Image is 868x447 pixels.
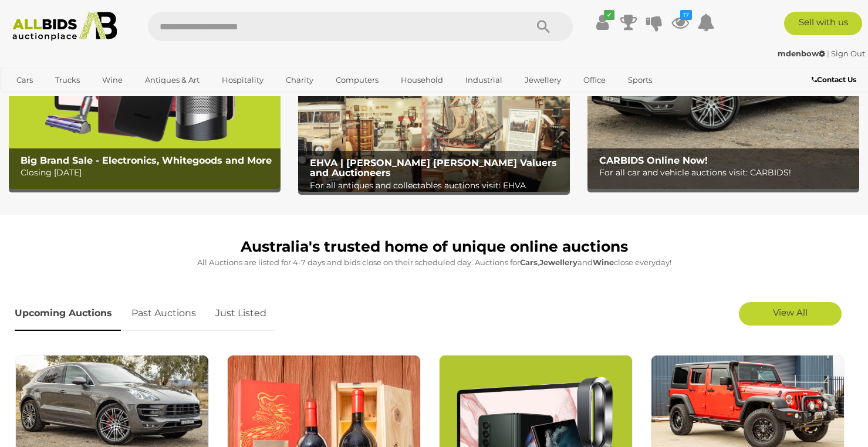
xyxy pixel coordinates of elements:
p: All Auctions are listed for 4-7 days and bids close on their scheduled day. Auctions for , and cl... [15,256,853,269]
span: View All [773,307,808,318]
img: Allbids.com.au [6,12,123,41]
i: 17 [680,10,692,20]
a: Trucks [48,70,87,90]
b: CARBIDS Online Now! [599,155,708,166]
a: EHVA | Evans Hastings Valuers and Auctioneers EHVA | [PERSON_NAME] [PERSON_NAME] Valuers and Auct... [298,83,570,192]
h1: Australia's trusted home of unique online auctions [15,239,853,255]
a: Office [576,70,613,90]
a: Contact Us [812,73,859,86]
a: Sign Out [831,49,865,58]
a: [GEOGRAPHIC_DATA] [9,90,107,110]
p: Closing [DATE] [21,165,275,180]
strong: Wine [593,258,614,267]
a: Wine [94,70,130,90]
strong: Cars [520,258,538,267]
a: Just Listed [207,296,275,331]
a: 17 [671,12,689,33]
strong: mdenbow [778,49,825,58]
i: ✔ [604,10,614,20]
a: Sports [620,70,660,90]
a: Sell with us [784,12,862,35]
a: ✔ [594,12,612,33]
a: Hospitality [214,70,271,90]
a: Past Auctions [123,296,205,331]
a: Household [393,70,451,90]
a: Computers [328,70,386,90]
a: Industrial [458,70,510,90]
strong: Jewellery [539,258,577,267]
b: Contact Us [812,75,856,84]
span: | [827,49,829,58]
a: Cars [9,70,40,90]
p: For all antiques and collectables auctions visit: EHVA [310,178,564,193]
a: mdenbow [778,49,827,58]
button: Search [514,12,573,41]
b: Big Brand Sale - Electronics, Whitegoods and More [21,155,272,166]
b: EHVA | [PERSON_NAME] [PERSON_NAME] Valuers and Auctioneers [310,157,557,179]
p: For all car and vehicle auctions visit: CARBIDS! [599,165,853,180]
a: Charity [278,70,321,90]
a: Upcoming Auctions [15,296,121,331]
a: Antiques & Art [137,70,207,90]
img: EHVA | Evans Hastings Valuers and Auctioneers [298,83,570,192]
a: Jewellery [517,70,569,90]
a: View All [739,302,842,326]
